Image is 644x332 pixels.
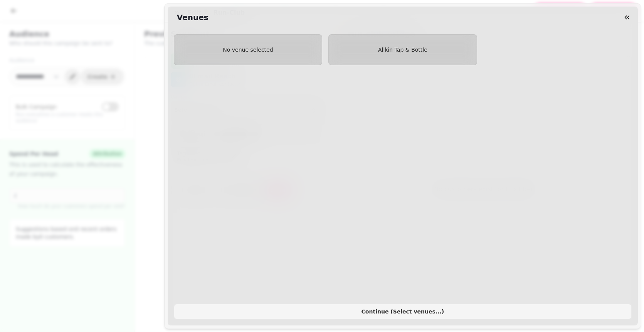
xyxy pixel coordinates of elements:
button: No venue selected [174,34,322,65]
button: Allkin Tap & Bottle [328,34,477,65]
span: Continue ( Select venues... ) [180,309,625,314]
span: No venue selected [223,47,273,53]
span: Allkin Tap & Bottle [378,47,427,53]
button: Continue (Select venues...) [174,304,632,319]
h2: Venues [174,12,209,23]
